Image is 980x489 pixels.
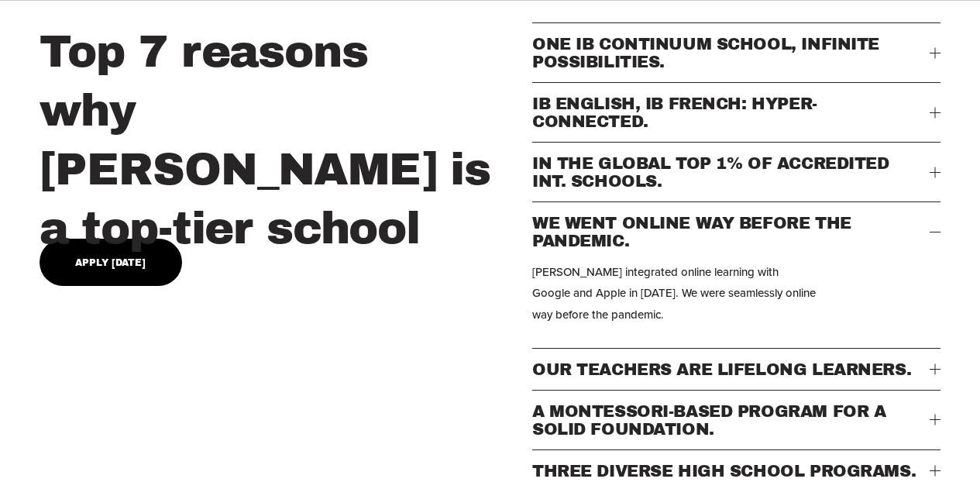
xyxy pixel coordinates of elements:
[532,95,930,130] span: IB ENGLISH, IB FRENCH: HYPER-CONNECTED.
[532,143,940,201] button: IN THE GLOBAL TOP 1% OF ACCREDITED INT. SCHOOLS.
[532,402,930,438] span: A MONTESSORI-BASED PROGRAM FOR A SOLID FOUNDATION.
[40,22,524,258] h2: Top 7 reasons why [PERSON_NAME] is a top-tier school
[532,261,940,347] div: WE WENT ONLINE WAY BEFORE THE PANDEMIC.
[532,261,818,324] p: [PERSON_NAME] integrated online learning with Google and Apple in [DATE]. We were seamlessly onli...
[532,35,930,71] span: ONE IB CONTINUUM SCHOOL, INFINITE POSSIBILITIES.
[532,349,940,390] button: OUR TEACHERS ARE LIFELONG LEARNERS.
[532,214,930,250] span: WE WENT ONLINE WAY BEFORE THE PANDEMIC.
[40,239,183,286] a: Apply [DATE]
[532,391,940,449] button: A MONTESSORI-BASED PROGRAM FOR A SOLID FOUNDATION.
[532,23,940,82] button: ONE IB CONTINUUM SCHOOL, INFINITE POSSIBILITIES.
[532,360,930,378] span: OUR TEACHERS ARE LIFELONG LEARNERS.
[532,202,940,261] button: WE WENT ONLINE WAY BEFORE THE PANDEMIC.
[532,462,930,480] span: THREE DIVERSE HIGH SCHOOL PROGRAMS.
[532,154,930,190] span: IN THE GLOBAL TOP 1% OF ACCREDITED INT. SCHOOLS.
[532,83,940,142] button: IB ENGLISH, IB FRENCH: HYPER-CONNECTED.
